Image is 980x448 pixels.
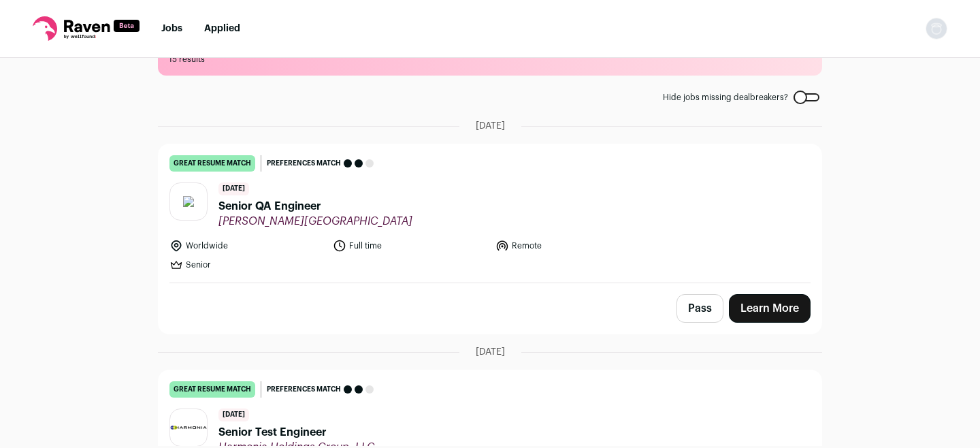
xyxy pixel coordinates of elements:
span: Senior QA Engineer [218,198,412,214]
li: Full time [333,239,488,253]
span: [PERSON_NAME][GEOGRAPHIC_DATA] [218,214,412,228]
img: nopic.png [926,18,947,39]
img: e6fd4f9b5d3a33f828f66e9d1f48104b96f56e9d542f83937f5991d512b70e71 [183,196,194,207]
li: Remote [495,239,651,253]
span: Preferences match [267,383,341,396]
button: Pass [676,294,723,323]
li: Worldwide [169,239,325,253]
span: [DATE] [218,182,249,195]
a: Learn More [729,294,811,323]
span: Hide jobs missing dealbreakers? [663,92,788,103]
li: Senior [169,258,325,272]
span: [DATE] [218,409,249,421]
div: great resume match [169,381,255,398]
button: Open dropdown [926,18,947,39]
a: Applied [204,24,240,33]
div: great resume match [169,155,255,172]
a: Jobs [161,24,182,33]
a: great resume match Preferences match [DATE] Senior QA Engineer [PERSON_NAME][GEOGRAPHIC_DATA] Wor... [159,144,821,283]
span: [DATE] [476,345,505,359]
img: 574e9bd0fe256269bc723d689419edb129ac7248a25c1670b7a0cc1f109f3b9f.png [170,426,207,430]
span: [DATE] [476,119,505,133]
span: 15 results [169,54,811,65]
span: Senior Test Engineer [218,424,375,441]
span: Preferences match [267,157,341,170]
